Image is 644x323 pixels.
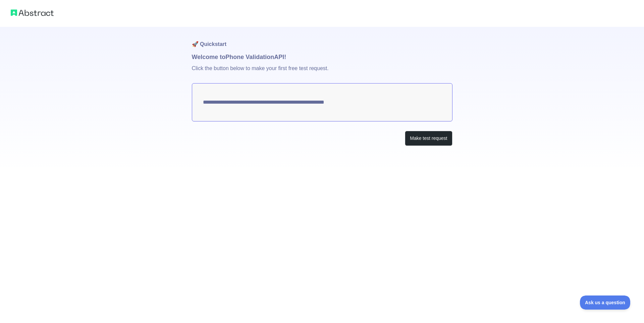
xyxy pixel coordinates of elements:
[11,8,54,17] img: Abstract logo
[580,295,631,310] iframe: Toggle Customer Support
[192,62,452,83] p: Click the button below to make your first free test request.
[405,131,452,146] button: Make test request
[192,52,452,62] h1: Welcome to Phone Validation API!
[192,27,452,52] h1: 🚀 Quickstart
